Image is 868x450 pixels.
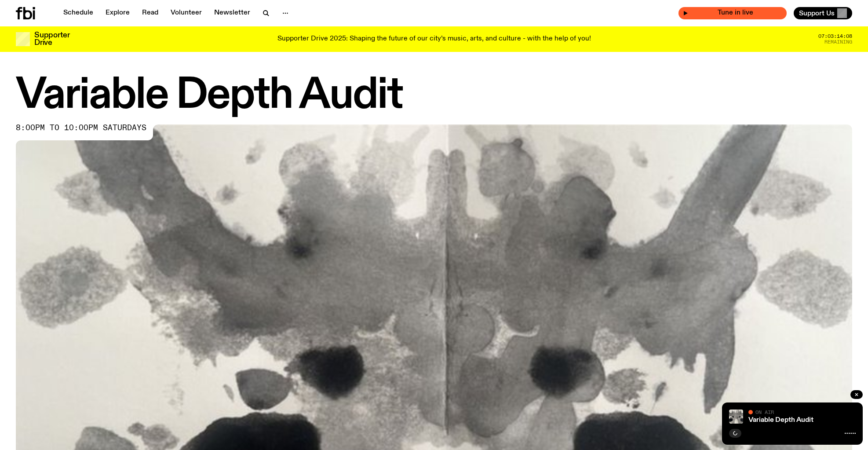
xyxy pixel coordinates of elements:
button: Support Us [794,7,852,19]
span: Remaining [824,40,852,44]
a: Volunteer [165,7,207,19]
a: Variable Depth Audit [748,417,813,424]
a: Newsletter [209,7,255,19]
span: 07:03:14:08 [818,34,852,39]
span: Tune in live [688,10,782,16]
h1: Variable Depth Audit [16,76,852,116]
button: On AirVariable Depth AuditTune in live [678,7,787,19]
a: Explore [100,7,135,19]
img: A black and white Rorschach [729,410,743,424]
a: Schedule [58,7,98,19]
a: Read [137,7,164,19]
span: 8:00pm to 10:00pm saturdays [16,124,146,132]
span: Support Us [799,9,835,17]
span: On Air [755,409,774,415]
p: Supporter Drive 2025: Shaping the future of our city’s music, arts, and culture - with the help o... [277,35,591,43]
h3: Supporter Drive [34,32,69,47]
